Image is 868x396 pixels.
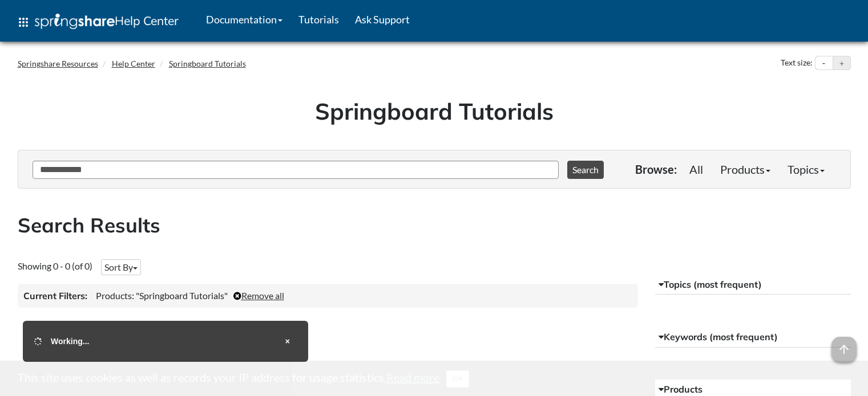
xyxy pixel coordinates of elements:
span: apps [17,15,30,29]
a: Ask Support [347,5,418,34]
button: Increase text size [833,56,850,70]
span: Working... [51,337,89,346]
button: Decrease text size [815,56,833,70]
a: Remove all [233,290,284,301]
h1: Springboard Tutorials [26,95,842,127]
a: Documentation [198,5,290,34]
span: Products: [96,290,134,301]
p: Browse: [635,161,677,177]
button: Sort By [101,259,141,275]
div: This site uses cookies as well as records your IP address for usage statistics. [6,369,862,387]
a: Topics [779,158,833,181]
a: Springboard Tutorials [169,59,246,68]
button: Keywords (most frequent) [655,327,851,348]
a: All [681,158,712,181]
img: Springshare [35,14,115,29]
span: arrow_upward [831,337,857,362]
h3: Current Filters [23,289,87,302]
span: Showing 0 - 0 (of 0) [18,260,92,271]
span: "Springboard Tutorials" [136,290,228,301]
button: Topics (most frequent) [655,275,851,295]
a: arrow_upward [831,338,857,352]
span: Help Center [115,13,179,28]
a: Tutorials [290,5,347,34]
a: Help Center [112,59,155,68]
h2: Search Results [18,211,851,239]
a: Products [712,158,779,181]
a: apps Help Center [9,5,187,39]
button: Close [278,332,297,350]
div: Text size: [778,56,815,71]
a: Springshare Resources [18,59,98,68]
button: Search [567,161,604,179]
